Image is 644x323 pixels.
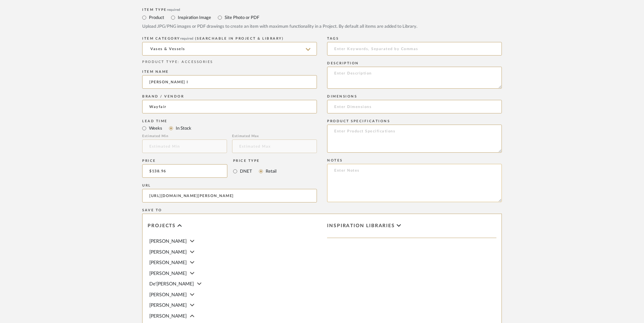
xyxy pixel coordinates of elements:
[142,119,317,123] div: Lead Time
[177,14,211,21] label: Inspiration Image
[167,8,180,12] span: required
[148,223,176,229] span: Projects
[148,125,162,132] label: Weeks
[327,100,502,113] input: Enter Dimensions
[327,42,502,56] input: Enter Keywords, Separated by Commas
[142,8,502,12] div: Item Type
[239,168,252,175] label: DNET
[142,42,317,56] input: Type a category to search and select
[327,158,502,163] div: Notes
[224,14,259,21] label: Site Photo or PDF
[149,282,194,286] span: De'[PERSON_NAME]
[142,159,227,163] div: Price
[142,134,227,138] div: Estimated Min
[195,37,284,40] span: (Searchable in Project & Library)
[149,260,187,265] span: [PERSON_NAME]
[232,139,317,153] input: Estimated Max
[232,134,317,138] div: Estimated Max
[142,37,317,41] div: ITEM CATEGORY
[327,61,502,65] div: Description
[233,159,277,163] div: Price Type
[149,250,187,255] span: [PERSON_NAME]
[142,60,317,65] div: PRODUCT TYPE
[142,13,502,22] mat-radio-group: Select item type
[142,189,317,202] input: Enter URL
[327,37,502,41] div: Tags
[327,223,395,229] span: Inspiration libraries
[180,37,193,40] span: required
[265,168,277,175] label: Retail
[178,60,213,64] span: : ACCESSORIES
[142,100,317,113] input: Unknown
[142,75,317,89] input: Enter Name
[142,124,317,132] mat-radio-group: Select item type
[233,164,277,178] mat-radio-group: Select price type
[148,14,164,21] label: Product
[149,271,187,276] span: [PERSON_NAME]
[149,293,187,297] span: [PERSON_NAME]
[175,125,191,132] label: In Stock
[142,23,502,30] div: Upload JPG/PNG images or PDF drawings to create an item with maximum functionality in a Project. ...
[327,94,502,99] div: Dimensions
[142,184,317,188] div: URL
[149,303,187,308] span: [PERSON_NAME]
[142,139,227,153] input: Estimated Min
[149,314,187,319] span: [PERSON_NAME]
[149,239,187,244] span: [PERSON_NAME]
[327,119,502,123] div: Product Specifications
[142,208,502,212] div: Save To
[142,164,227,178] input: Enter DNET Price
[142,70,317,74] div: Item name
[142,94,317,99] div: Brand / Vendor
